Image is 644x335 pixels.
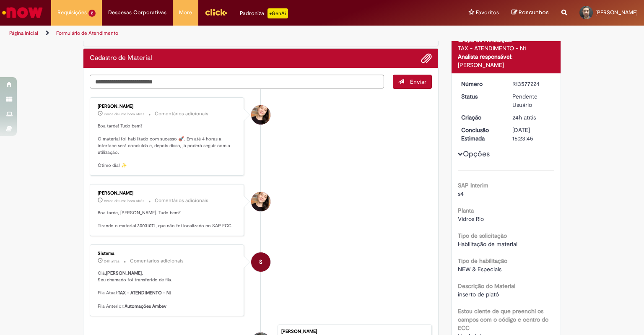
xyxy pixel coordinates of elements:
[455,92,506,101] dt: Status
[512,126,551,143] div: [DATE] 16:23:45
[458,207,474,214] b: Planta
[455,80,506,88] dt: Número
[118,290,171,296] b: TAX - ATENDIMENTO - N1
[98,104,237,109] div: [PERSON_NAME]
[512,92,551,109] div: Pendente Usuário
[519,8,549,16] span: Rascunhos
[205,6,227,18] img: click_logo_yellow_360x200.png
[512,113,551,122] div: 29/09/2025 14:23:37
[595,9,638,16] span: [PERSON_NAME]
[458,44,555,52] div: TAX - ATENDIMENTO - N1
[512,114,536,121] time: 29/09/2025 14:23:37
[476,8,499,17] span: Favoritos
[458,215,484,223] span: Vidros Rio
[98,123,237,169] p: Boa tarde! Tudo bem? O material foi habilitado com sucesso 🚀. Em até 4 horas a interface será con...
[512,9,549,17] a: Rascunhos
[251,252,270,272] div: System
[104,198,144,203] time: 30/09/2025 13:05:02
[108,8,166,17] span: Despesas Corporativas
[104,259,119,264] span: 24h atrás
[455,126,506,143] dt: Conclusão Estimada
[458,240,517,248] span: Habilitação de material
[458,282,515,290] b: Descrição do Material
[281,329,427,334] div: [PERSON_NAME]
[512,114,536,121] span: 24h atrás
[458,232,507,239] b: Tipo de solicitação
[125,303,166,309] b: Automações Ambev
[458,182,488,189] b: SAP Interim
[104,198,144,203] span: cerca de uma hora atrás
[393,75,432,89] button: Enviar
[458,257,507,265] b: Tipo de habilitação
[458,265,501,273] span: NEW & Especiais
[98,251,237,256] div: Sistema
[90,55,152,62] h2: Cadastro de Material Histórico de tíquete
[1,4,44,21] img: ServiceNow
[104,259,119,264] time: 29/09/2025 14:23:50
[9,30,38,36] a: Página inicial
[251,105,270,125] div: Sabrina De Vasconcelos
[88,10,96,17] span: 2
[458,190,464,197] span: s4
[104,112,144,117] span: cerca de uma hora atrás
[155,110,208,117] small: Comentários adicionais
[179,8,192,17] span: More
[458,291,499,298] span: inserto de platô
[410,78,426,86] span: Enviar
[130,257,184,265] small: Comentários adicionais
[98,210,237,229] p: Boa tarde, [PERSON_NAME]. Tudo bem? Tirando o material 30031071, que não foi localizado no SAP ECC.
[6,26,423,41] ul: Trilhas de página
[56,30,118,36] a: Formulário de Atendimento
[458,61,555,69] div: [PERSON_NAME]
[155,197,208,204] small: Comentários adicionais
[259,252,262,272] span: S
[421,53,432,64] button: Adicionar anexos
[458,52,555,61] div: Analista responsável:
[98,191,237,196] div: [PERSON_NAME]
[104,112,144,117] time: 30/09/2025 13:05:49
[90,75,384,89] textarea: Digite sua mensagem aqui...
[267,8,288,18] p: +GenAi
[98,270,237,309] p: Olá, , Seu chamado foi transferido de fila. Fila Atual: Fila Anterior:
[57,8,87,17] span: Requisições
[455,113,506,122] dt: Criação
[251,192,270,211] div: Sabrina De Vasconcelos
[512,80,551,88] div: R13577224
[240,8,288,18] div: Padroniza
[458,307,548,332] b: Estou ciente de que preenchi os campos com o código e centro do ECC
[106,270,142,276] b: [PERSON_NAME]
